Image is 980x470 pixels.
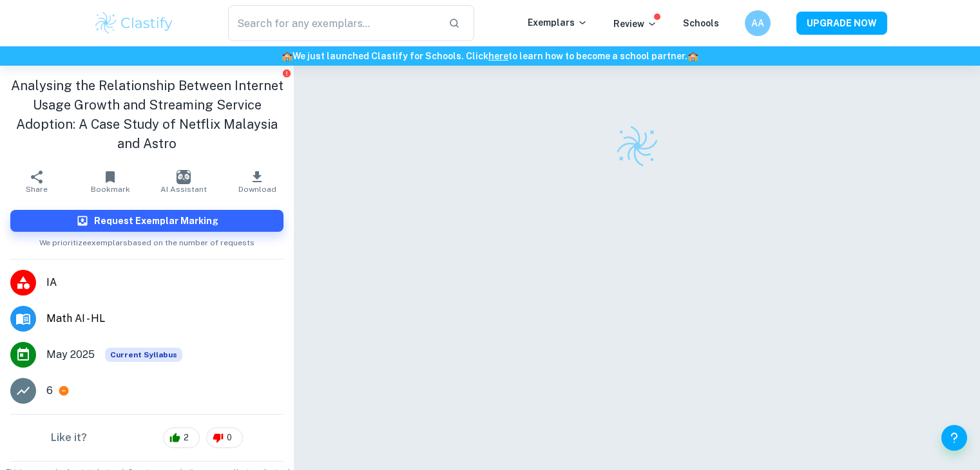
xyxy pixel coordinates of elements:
[93,10,175,36] img: Clastify logo
[750,16,765,30] h6: AA
[46,347,95,362] span: May 2025
[687,51,698,61] span: 🏫
[147,164,220,200] button: AI Assistant
[39,232,255,249] span: We prioritize exemplars based on the number of requests
[91,185,130,194] span: Bookmark
[160,185,207,194] span: AI Assistant
[177,170,191,184] img: AI Assistant
[528,15,588,30] p: Exemplars
[220,164,294,200] button: Download
[615,124,660,169] img: Clastify logo
[796,12,887,35] button: UPGRADE NOW
[51,430,87,446] h6: Like it?
[282,51,293,61] span: 🏫
[206,428,243,448] div: 0
[73,164,147,200] button: Bookmark
[46,275,283,290] span: IA
[26,185,48,194] span: Share
[10,76,283,153] h1: Analysing the Relationship Between Internet Usage Growth and Streaming Service Adoption: A Case S...
[941,425,967,451] button: Help and Feedback
[177,431,196,444] span: 2
[613,17,657,31] p: Review
[10,210,283,232] button: Request Exemplar Marking
[46,311,283,326] span: Math AI - HL
[46,383,53,399] p: 6
[282,68,291,78] button: Report issue
[238,185,276,194] span: Download
[745,10,771,36] button: AA
[488,51,508,61] a: here
[105,348,182,362] span: Current Syllabus
[163,428,200,448] div: 2
[105,348,182,362] div: This exemplar is based on the current syllabus. Feel free to refer to it for inspiration/ideas wh...
[683,18,719,28] a: Schools
[3,49,977,63] h6: We just launched Clastify for Schools. Click to learn how to become a school partner.
[220,431,239,444] span: 0
[228,5,439,41] input: Search for any exemplars...
[94,214,218,228] h6: Request Exemplar Marking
